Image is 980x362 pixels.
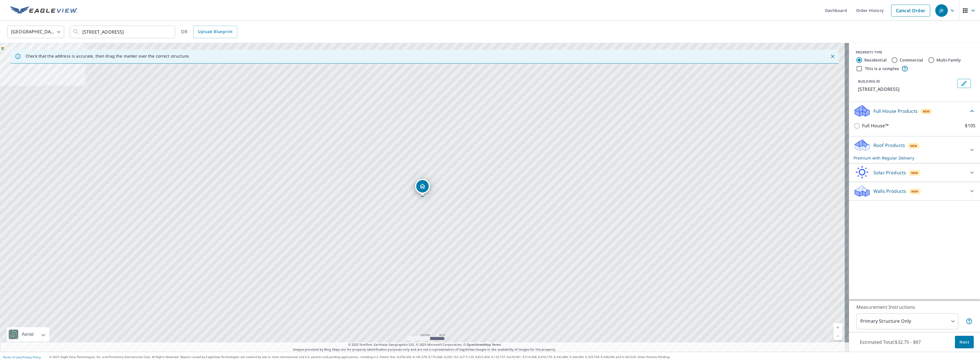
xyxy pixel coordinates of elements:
p: Full House Products [873,108,918,114]
label: This is a complex [865,66,899,71]
div: Roof ProductsNewPremium with Regular Delivery [854,139,975,161]
span: New [910,144,917,148]
p: | [3,355,41,359]
div: JR [935,4,948,17]
a: Current Level 17, Zoom Out [834,332,842,340]
div: Full House ProductsNew [854,104,975,118]
label: Residential [864,57,887,63]
p: Check that the address is accurate, then drag the marker over the correct structure. [26,54,190,59]
span: New [911,189,918,194]
p: © 2025 Eagle View Technologies, Inc. and Pictometry International Corp. All Rights Reserved. Repo... [49,355,977,359]
label: Multi-Family [936,57,961,63]
button: Next [955,336,974,349]
div: [GEOGRAPHIC_DATA] [7,24,64,40]
a: Terms of Use [3,355,21,359]
p: Solar Products [873,169,906,176]
div: Solar ProductsNew [854,166,975,179]
label: Commercial [900,57,923,63]
p: $105 [965,122,975,129]
p: Roof Products [873,142,905,149]
p: Walls Products [873,188,906,195]
span: © 2025 TomTom, Earthstar Geographics SIO, © 2025 Microsoft Corporation, © [348,342,501,347]
div: Walls ProductsNew [854,184,975,198]
div: Aerial [7,327,49,341]
div: PROPERTY TYPE [856,50,973,55]
div: Aerial [20,327,35,341]
a: Current Level 17, Zoom In [834,323,842,332]
a: Privacy Policy [22,355,41,359]
button: Close [829,53,836,60]
p: Premium with Regular Delivery [854,155,965,161]
p: BUILDING ID [858,79,880,84]
p: [STREET_ADDRESS] [858,86,955,93]
div: Primary Structure Only [856,313,958,329]
img: EV Logo [10,6,77,15]
a: Upload Blueprint [193,26,237,38]
div: Dropped pin, building 1, Residential property, 1412 SW Breeze Ct Bentonville, AR 72713 [415,179,430,197]
a: Cancel Order [891,5,930,17]
span: Upload Blueprint [198,28,232,35]
button: Edit building 1 [957,79,971,88]
p: Measurement Instructions [856,304,973,310]
input: Search by address or latitude-longitude [82,24,164,40]
a: OpenStreetMap [467,342,491,347]
span: New [923,109,930,114]
div: OR [181,26,237,38]
span: Your report will include only the primary structure on the property. For example, a detached gara... [966,318,973,325]
p: Full House™ [862,122,889,129]
span: Next [959,339,969,346]
p: Estimated Total: $32.75 - $87 [855,336,925,348]
a: Terms [492,342,501,347]
span: New [911,171,918,175]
